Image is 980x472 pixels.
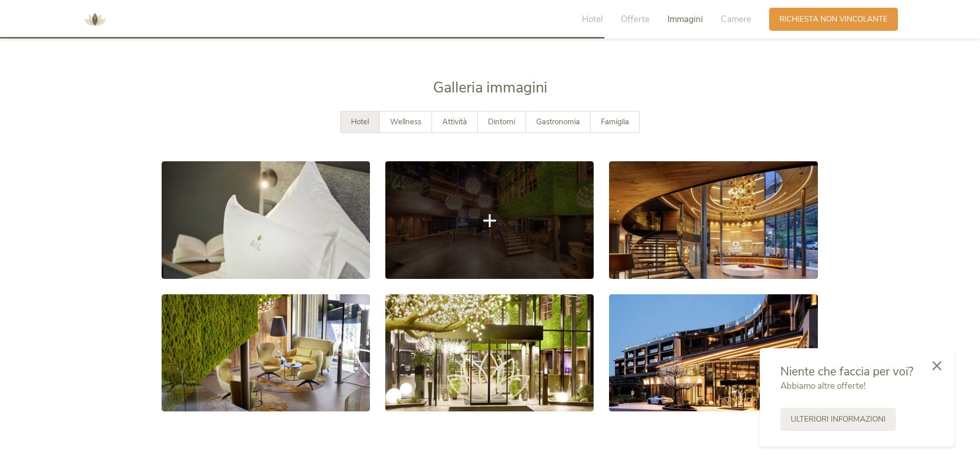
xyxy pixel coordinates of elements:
[721,13,751,25] span: Camere
[780,408,896,431] a: Ulteriori informazioni
[779,14,888,25] span: Richiesta non vincolante
[791,414,886,425] span: Ulteriori informazioni
[621,13,650,25] span: Offerte
[390,117,421,127] span: Wellness
[582,13,603,25] span: Hotel
[488,117,515,127] span: Dintorni
[780,380,866,392] span: Abbiamo altre offerte!
[780,364,913,380] span: Niente che faccia per voi?
[668,13,703,25] span: Immagini
[536,117,580,127] span: Gastronomia
[601,117,629,127] span: Famiglia
[433,78,547,98] span: Galleria immagini
[442,117,467,127] span: Attività
[351,117,369,127] span: Hotel
[80,4,110,35] img: AMONTI & LUNARIS Wellnessresort
[80,15,110,23] a: AMONTI & LUNARIS Wellnessresort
